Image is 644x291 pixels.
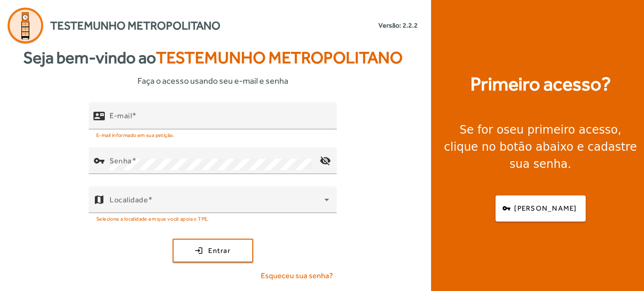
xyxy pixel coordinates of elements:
mat-label: E-mail [110,111,132,120]
div: Se for o , clique no botão abaixo e cadastre sua senha. [442,121,638,173]
span: Testemunho Metropolitano [50,17,221,34]
mat-label: Localidade [110,195,148,204]
button: Entrar [173,239,253,262]
strong: seu primeiro acesso [504,123,618,136]
mat-icon: visibility_off [314,149,337,172]
mat-hint: Selecione a localidade em que você apoia o TPE. [96,213,209,223]
span: Entrar [208,245,230,256]
mat-icon: contact_mail [93,110,105,121]
button: [PERSON_NAME] [496,195,586,222]
small: Versão: 2.2.2 [378,20,418,30]
span: [PERSON_NAME] [514,203,577,214]
mat-icon: vpn_key [93,155,105,166]
img: Logo Agenda [8,8,43,43]
strong: Primeiro acesso? [470,70,611,98]
strong: Seja bem-vindo ao [23,45,403,70]
span: Testemunho Metropolitano [156,48,403,67]
mat-hint: E-mail informado em sua petição. [96,129,175,140]
span: Faça o acesso usando seu e-mail e senha [138,74,288,87]
span: Esqueceu sua senha? [261,270,333,281]
mat-icon: map [93,194,105,205]
mat-label: Senha [110,156,132,165]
